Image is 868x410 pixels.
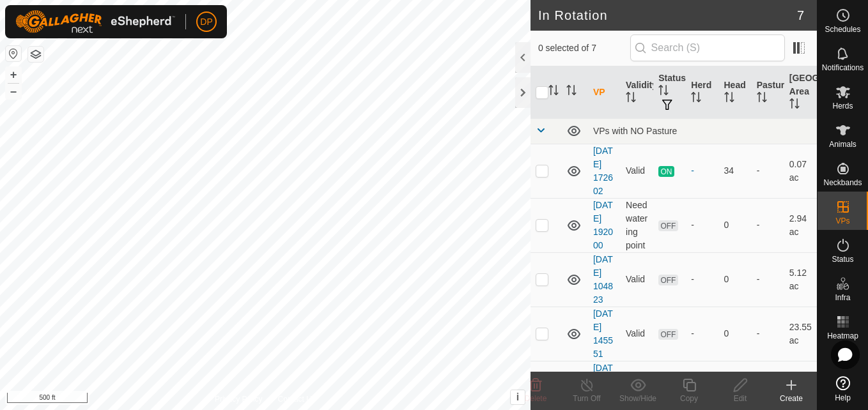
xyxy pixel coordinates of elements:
span: DP [200,15,212,29]
div: Edit [715,393,766,404]
p-sorticon: Activate to sort [626,94,636,104]
input: Search (S) [630,34,785,61]
td: 2.94 ac [784,198,817,252]
div: VPs with NO Pasture [593,126,812,136]
span: Schedules [825,26,860,33]
span: Neckbands [823,179,862,186]
td: - [752,198,784,252]
span: Delete [525,394,547,403]
img: Gallagher Logo [15,10,175,33]
span: OFF [658,329,678,340]
td: Valid [621,144,653,198]
span: VPs [835,217,849,225]
th: Status [653,66,686,119]
td: - [752,252,784,307]
p-sorticon: Activate to sort [548,87,559,97]
a: [DATE] 145551 [593,308,613,359]
button: + [6,67,21,82]
span: ON [658,166,674,177]
div: Turn Off [561,393,612,404]
td: 23.55 ac [784,307,817,361]
th: Herd [686,66,718,119]
th: Pasture [752,66,784,119]
td: 0 [719,252,752,307]
div: - [691,218,713,232]
div: - [691,327,713,340]
a: Privacy Policy [215,393,263,405]
td: 5.12 ac [784,252,817,307]
button: Map Layers [28,47,43,62]
td: 0.07 ac [784,144,817,198]
span: Help [835,394,851,402]
span: Status [832,255,853,263]
p-sorticon: Activate to sort [789,100,800,110]
td: 34 [719,144,752,198]
span: Animals [829,140,856,148]
th: Validity [621,66,653,119]
h2: In Rotation [538,8,797,23]
button: – [6,84,21,99]
p-sorticon: Activate to sort [724,94,734,104]
td: - [752,144,784,198]
div: - [691,273,713,286]
td: - [752,307,784,361]
div: Create [766,393,817,404]
a: Help [818,371,868,407]
div: Show/Hide [612,393,663,404]
span: 0 selected of 7 [538,42,630,55]
td: 0 [719,198,752,252]
div: Copy [663,393,715,404]
th: Head [719,66,752,119]
span: i [516,391,519,402]
td: Need watering point [621,198,653,252]
span: OFF [658,275,678,285]
td: 0 [719,307,752,361]
th: [GEOGRAPHIC_DATA] Area [784,66,817,119]
span: OFF [658,220,678,231]
th: VP [588,66,621,119]
td: Valid [621,307,653,361]
a: [DATE] 192000 [593,200,613,250]
a: [DATE] 172602 [593,146,613,196]
p-sorticon: Activate to sort [566,87,577,97]
button: i [511,390,525,404]
button: Reset Map [6,46,21,61]
p-sorticon: Activate to sort [691,94,701,104]
a: Contact Us [278,393,316,405]
div: - [691,164,713,178]
span: Heatmap [827,332,858,340]
span: 7 [797,6,804,25]
a: [DATE] 104823 [593,254,613,305]
td: Valid [621,252,653,307]
span: Notifications [822,64,864,72]
span: Infra [835,294,850,301]
p-sorticon: Activate to sort [658,87,669,97]
span: Herds [832,102,853,110]
p-sorticon: Activate to sort [757,94,767,104]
